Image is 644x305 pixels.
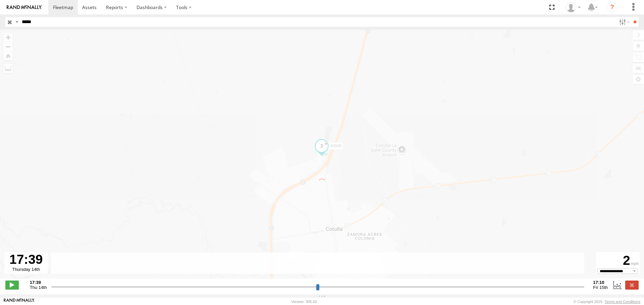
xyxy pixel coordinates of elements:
[605,300,640,304] a: Terms and Conditions
[14,17,19,27] label: Search Query
[563,2,583,12] div: Caseta Laredo TX
[597,253,639,269] div: 2
[30,285,47,290] span: Thu 14th Aug 2025
[30,280,47,285] strong: 17:39
[4,298,35,305] a: Visit our Website
[616,17,631,27] label: Search Filter Options
[593,280,608,285] strong: 17:10
[5,281,19,289] label: Play/Stop
[291,300,317,304] div: Version: 305.03
[7,5,42,10] img: rand-logo.svg
[593,285,608,290] span: Fri 15th Aug 2025
[625,281,639,289] label: Close
[574,300,640,304] div: © Copyright 2025 -
[607,2,618,13] i: ?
